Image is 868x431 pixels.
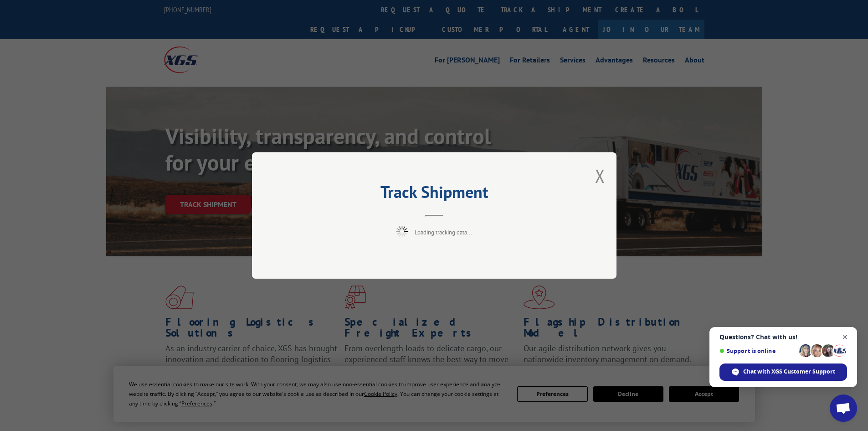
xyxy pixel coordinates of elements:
[743,368,835,376] span: Chat with XGS Customer Support
[719,363,847,381] div: Chat with XGS Customer Support
[839,332,851,343] span: Close chat
[415,228,472,236] span: Loading tracking data...
[719,348,796,354] span: Support is online
[719,333,847,341] span: Questions? Chat with us!
[830,395,857,422] div: Open chat
[396,226,408,237] img: xgs-loading
[595,164,605,188] button: Close modal
[298,186,571,203] h2: Track Shipment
